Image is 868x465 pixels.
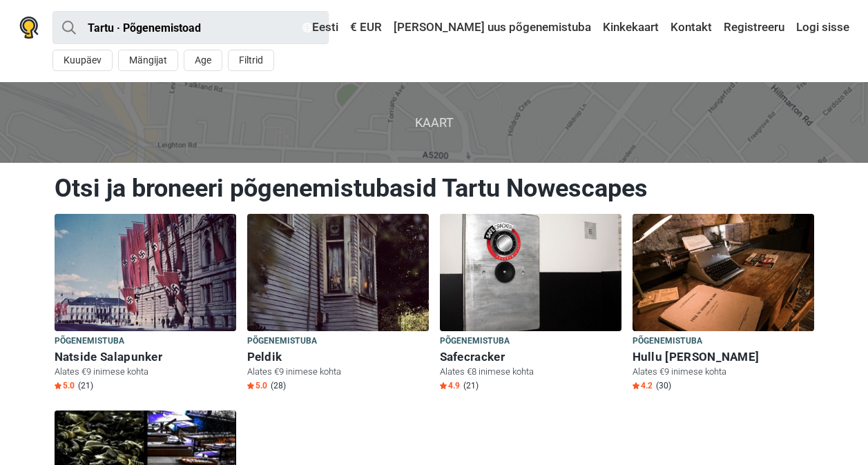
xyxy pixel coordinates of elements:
button: Filtrid [228,50,274,71]
span: (21) [78,380,93,391]
h6: Safecracker [440,350,621,364]
span: (21) [463,380,479,391]
a: Safecracker Põgenemistuba Safecracker Alates €8 inimese kohta Star4.9 (21) [440,214,621,394]
a: Natside Salapunker Põgenemistuba Natside Salapunker Alates €9 inimese kohta Star5.0 (21) [55,214,236,394]
span: 4.9 [440,380,460,391]
span: Põgenemistuba [633,334,703,349]
img: Nowescape logo [19,17,39,39]
h6: Hullu [PERSON_NAME] [633,350,814,364]
p: Alates €8 inimese kohta [440,366,621,378]
button: Kuupäev [52,50,113,71]
span: 4.2 [633,380,653,391]
a: Logi sisse [793,15,849,40]
a: Hullu Kelder Põgenemistuba Hullu [PERSON_NAME] Alates €9 inimese kohta Star4.2 (30) [633,214,814,394]
p: Alates €9 inimese kohta [55,366,236,378]
img: Hullu Kelder [633,214,814,331]
input: proovi “Tallinn” [52,11,329,44]
a: Eesti [299,15,342,40]
span: Põgenemistuba [440,334,510,349]
img: Peldik [247,214,429,331]
a: Kinkekaart [599,15,662,40]
p: Alates €9 inimese kohta [633,366,814,378]
span: (28) [271,380,286,391]
a: Peldik Põgenemistuba Peldik Alates €9 inimese kohta Star5.0 (28) [247,214,429,394]
h6: Natside Salapunker [55,350,236,364]
button: Mängijat [118,50,178,71]
span: (30) [656,380,671,391]
span: 5.0 [247,380,267,391]
span: 5.0 [55,380,75,391]
img: Natside Salapunker [55,214,236,331]
img: Star [633,382,639,389]
p: Alates €9 inimese kohta [247,366,429,378]
span: Põgenemistuba [55,334,125,349]
button: Age [184,50,222,71]
img: Star [440,382,447,389]
a: Kontakt [667,15,715,40]
a: € EUR [347,15,385,40]
h1: Otsi ja broneeri põgenemistubasid Tartu Nowescapes [55,173,814,204]
img: Star [247,382,254,389]
a: [PERSON_NAME] uus põgenemistuba [390,15,595,40]
a: Registreeru [720,15,788,40]
span: Põgenemistuba [247,334,318,349]
img: Safecracker [440,214,621,331]
img: Star [55,382,61,389]
h6: Peldik [247,350,429,364]
img: Eesti [302,23,312,32]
